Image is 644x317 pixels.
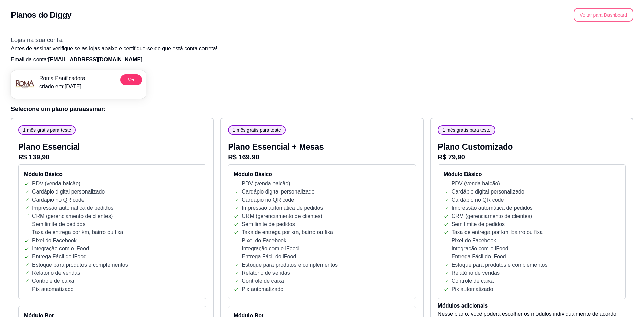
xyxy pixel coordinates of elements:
p: R$ 139,90 [18,152,206,162]
p: CRM (gerenciamento de clientes) [242,212,322,220]
p: Integração com o iFood [242,245,299,253]
p: Taxa de entrega por km, bairro ou fixa [32,228,123,236]
span: 1 mês gratis para teste [440,127,493,133]
p: Cardápio no QR code [242,196,294,204]
p: Cardápio digital personalizado [452,188,524,196]
p: Taxa de entrega por km, bairro ou fixa [452,228,543,236]
p: Impressão automática de pedidos [32,204,113,212]
span: 1 mês gratis para teste [230,127,283,133]
h3: Lojas na sua conta: [11,35,633,45]
p: Cardápio digital personalizado [32,188,105,196]
p: Sem limite de pedidos [242,220,295,228]
p: CRM (gerenciamento de clientes) [452,212,532,220]
p: Entrega Fácil do iFood [452,253,506,261]
p: Controle de caixa [452,277,494,285]
p: CRM (gerenciamento de clientes) [32,212,113,220]
p: Integração com o iFood [452,245,508,253]
p: Plano Customizado [438,141,626,152]
p: Plano Essencial [18,141,206,152]
p: Impressão automática de pedidos [242,204,323,212]
p: Estoque para produtos e complementos [242,261,338,269]
p: Integração com o iFood [32,245,89,253]
p: R$ 169,90 [228,152,416,162]
button: Voltar para Dashboard [574,8,633,22]
p: Cardápio digital personalizado [242,188,314,196]
p: Taxa de entrega por km, bairro ou fixa [242,228,333,236]
p: criado em: [DATE] [39,83,85,91]
p: Relatório de vendas [452,269,500,277]
p: PDV (venda balcão) [452,180,500,188]
p: Plano Essencial + Mesas [228,141,416,152]
p: Sem limite de pedidos [32,220,85,228]
p: Controle de caixa [32,277,74,285]
p: Relatório de vendas [242,269,290,277]
p: Controle de caixa [242,277,284,285]
p: PDV (venda balcão) [242,180,290,188]
p: Email da conta: [11,55,633,64]
h4: Módulo Básico [444,170,620,178]
p: Pixel do Facebook [32,236,77,245]
p: Sem limite de pedidos [452,220,505,228]
p: Pixel do Facebook [452,236,496,245]
span: 1 mês gratis para teste [20,127,74,133]
button: Ver [120,74,142,85]
h4: Módulo Básico [234,170,410,178]
p: Pix automatizado [452,285,493,293]
p: R$ 79,90 [438,152,626,162]
p: Cardápio no QR code [32,196,85,204]
p: Pix automatizado [32,285,74,293]
h4: Módulos adicionais [438,302,626,310]
p: Relatório de vendas [32,269,80,277]
img: menu logo [15,74,35,95]
h4: Módulo Básico [24,170,200,178]
p: Antes de assinar verifique se as lojas abaixo e certifique-se de que está conta correta! [11,45,633,53]
p: Entrega Fácil do iFood [242,253,296,261]
p: PDV (venda balcão) [32,180,80,188]
p: Entrega Fácil do iFood [32,253,87,261]
p: Cardápio no QR code [452,196,504,204]
h3: Selecione um plano para assinar : [11,104,633,114]
p: Estoque para produtos e complementos [452,261,548,269]
p: Estoque para produtos e complementos [32,261,128,269]
p: Pix automatizado [242,285,283,293]
a: Voltar para Dashboard [574,12,633,18]
a: menu logoRoma Panificadoracriado em:[DATE]Ver [11,70,146,99]
h2: Planos do Diggy [11,9,71,20]
span: [EMAIL_ADDRESS][DOMAIN_NAME] [48,56,142,62]
p: Impressão automática de pedidos [452,204,533,212]
p: Roma Panificadora [39,74,85,83]
p: Pixel do Facebook [242,236,286,245]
